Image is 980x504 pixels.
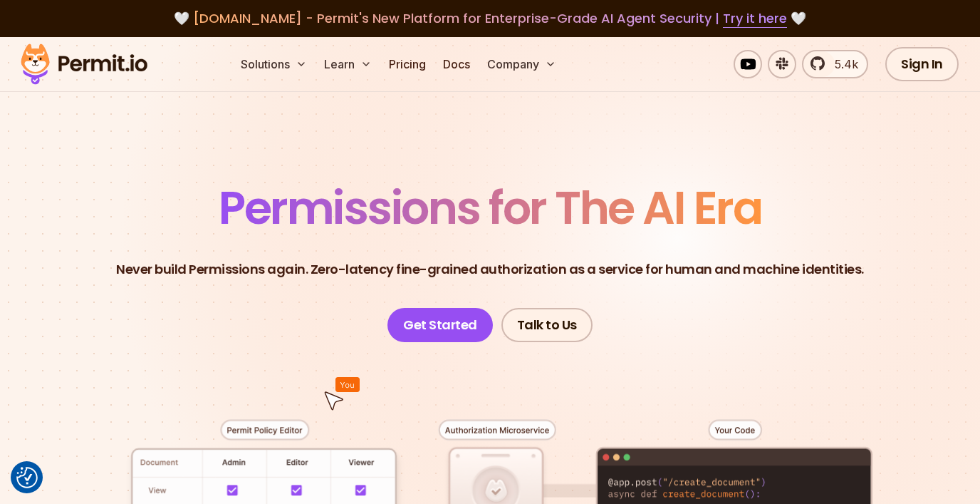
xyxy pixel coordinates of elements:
a: Pricing [383,50,432,78]
p: Never build Permissions again. Zero-latency fine-grained authorization as a service for human and... [116,259,864,279]
a: Get Started [387,308,493,342]
span: Permissions for The AI Era [219,176,761,240]
div: 🤍 🤍 [34,9,946,29]
a: Docs [437,50,476,78]
a: 5.4k [802,50,868,78]
a: Talk to Us [501,308,593,342]
button: Learn [318,50,377,78]
button: Consent Preferences [16,467,38,488]
img: Revisit consent button [16,467,38,488]
img: Permit logo [14,40,154,88]
a: Try it here [723,9,787,28]
a: Sign In [885,47,959,81]
span: [DOMAIN_NAME] - Permit's New Platform for Enterprise-Grade AI Agent Security | [193,9,787,27]
button: Company [481,50,562,78]
button: Solutions [235,50,313,78]
span: 5.4k [826,56,858,73]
